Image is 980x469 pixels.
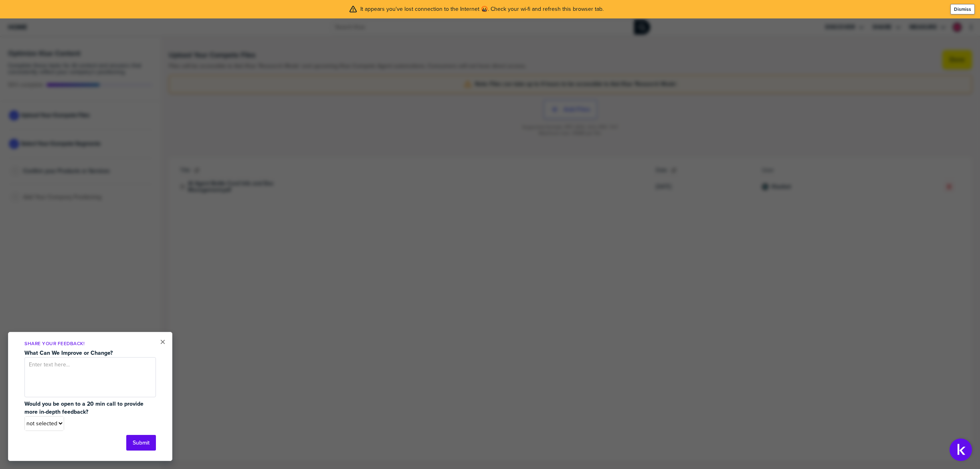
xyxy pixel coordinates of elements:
[950,439,972,461] button: Open Support Center
[24,400,145,416] strong: Would you be open to a 20 min call to provide more in-depth feedback?
[24,349,113,357] strong: What Can We Improve or Change?
[24,340,156,347] p: Share Your Feedback!
[160,337,166,347] button: Close
[954,6,971,12] label: Dismiss
[126,435,156,451] button: Submit
[950,4,975,14] button: Dismiss
[360,6,604,12] span: It appears you've lost connection to the Internet 🤬. Check your wi-fi and refresh this browser tab.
